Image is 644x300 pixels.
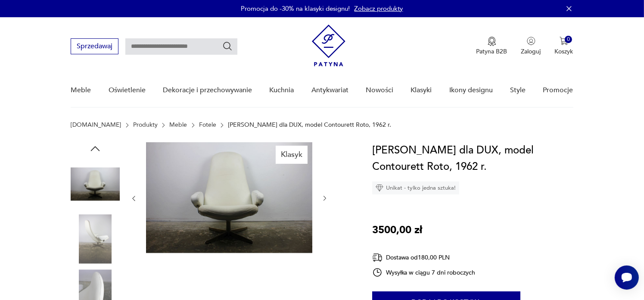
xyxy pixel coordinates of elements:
[372,142,573,175] h1: [PERSON_NAME] dla DUX, model Contourett Roto, 1962 r.
[228,122,391,128] p: [PERSON_NAME] dla DUX, model Contourett Roto, 1962 r.
[449,74,493,107] a: Ikony designu
[476,37,507,56] a: Ikona medaluPatyna B2B
[222,41,233,51] button: Szukaj
[555,37,573,56] button: 0Koszyk
[241,4,350,13] p: Promocja do -30% na klasyki designu!
[71,159,120,209] img: Zdjęcie produktu Alf Svensson dla DUX, model Contourett Roto, 1962 r.
[376,184,383,192] img: Ikona diamentu
[71,122,121,128] a: [DOMAIN_NAME]
[311,74,348,107] a: Antykwariat
[269,74,294,107] a: Kuchnia
[555,47,573,56] p: Koszyk
[372,181,459,194] div: Unikat - tylko jedna sztuka!
[372,267,476,278] div: Wysyłka w ciągu 7 dni roboczych
[411,74,432,107] a: Klasyki
[565,36,572,43] div: 0
[71,74,91,107] a: Meble
[527,37,535,45] img: Ikonka użytkownika
[372,252,476,263] div: Dostawa od 180,00 PLN
[476,47,507,56] p: Patyna B2B
[71,38,118,54] button: Sprzedawaj
[366,74,393,107] a: Nowości
[615,266,639,290] iframe: Smartsupp widget button
[372,222,422,238] p: 3500,00 zł
[521,47,541,56] p: Zaloguj
[109,74,146,107] a: Oświetlenie
[372,252,383,263] img: Ikona dostawy
[71,44,118,50] a: Sprzedawaj
[560,37,568,45] img: Ikona koszyka
[71,215,120,264] img: Zdjęcie produktu Alf Svensson dla DUX, model Contourett Roto, 1962 r.
[510,74,526,107] a: Style
[199,122,216,128] a: Fotele
[521,37,541,56] button: Zaloguj
[276,146,308,164] div: Klasyk
[312,25,345,66] img: Patyna - sklep z meblami i dekoracjami vintage
[543,74,573,107] a: Promocje
[146,142,312,253] img: Zdjęcie produktu Alf Svensson dla DUX, model Contourett Roto, 1962 r.
[133,122,158,128] a: Produkty
[488,37,496,46] img: Ikona medalu
[169,122,187,128] a: Meble
[476,37,507,56] button: Patyna B2B
[355,4,403,13] a: Zobacz produkty
[163,74,252,107] a: Dekoracje i przechowywanie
